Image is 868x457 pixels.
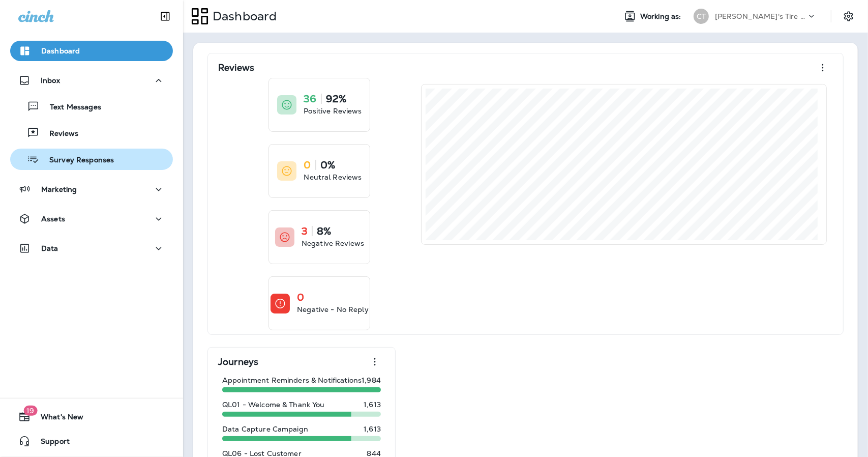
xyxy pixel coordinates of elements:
[10,407,173,427] button: 19What's New
[10,431,173,451] button: Support
[39,156,114,165] p: Survey Responses
[297,292,304,302] p: 0
[23,406,37,416] span: 19
[10,209,173,229] button: Assets
[218,63,254,73] p: Reviews
[840,7,858,25] button: Settings
[222,425,308,433] p: Data Capture Campaign
[297,304,369,315] p: Negative - No Reply
[10,179,173,199] button: Marketing
[10,96,173,117] button: Text Messages
[362,376,381,384] p: 1,984
[39,129,78,139] p: Reviews
[31,413,83,425] span: What's New
[10,238,173,259] button: Data
[10,41,173,61] button: Dashboard
[715,12,806,20] p: [PERSON_NAME]'s Tire & Auto
[10,122,173,144] button: Reviews
[364,425,381,433] p: 1,613
[41,244,58,252] p: Data
[41,76,60,84] p: Inbox
[304,106,362,116] p: Positive Reviews
[304,172,362,182] p: Neutral Reviews
[40,103,101,112] p: Text Messages
[326,94,346,104] p: 92%
[302,226,308,236] p: 3
[304,160,311,170] p: 0
[364,401,381,409] p: 1,613
[41,47,80,55] p: Dashboard
[41,185,77,193] p: Marketing
[151,6,179,26] button: Collapse Sidebar
[218,357,258,367] p: Journeys
[222,376,362,384] p: Appointment Reminders & Notifications
[302,238,364,248] p: Negative Reviews
[10,70,173,91] button: Inbox
[640,12,683,21] span: Working as:
[320,160,335,170] p: 0%
[208,9,277,24] p: Dashboard
[41,215,65,223] p: Assets
[304,94,316,104] p: 36
[694,9,709,24] div: CT
[222,401,325,409] p: QL01 - Welcome & Thank You
[317,226,331,236] p: 8%
[10,149,173,170] button: Survey Responses
[31,437,70,449] span: Support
